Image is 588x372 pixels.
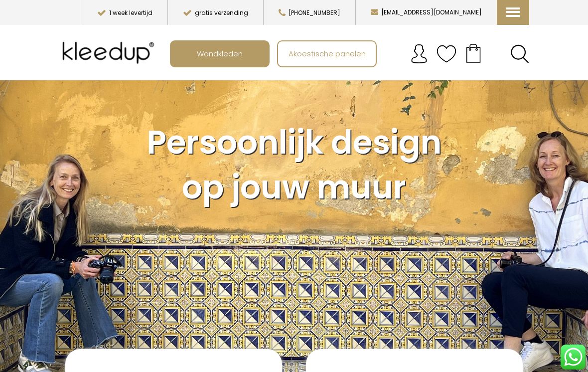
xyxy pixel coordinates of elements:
[409,44,429,64] img: account.svg
[59,33,161,73] img: Kleedup
[170,40,537,67] nav: Main menu
[171,41,269,66] a: Wandkleden
[191,44,248,63] span: Wandkleden
[437,44,456,64] img: verlanglijstje.svg
[456,40,490,65] a: Your cart
[278,41,376,66] a: Akoestische panelen
[510,44,529,63] a: Search
[283,44,371,63] span: Akoestische panelen
[147,120,441,165] span: Persoonlijk design
[182,165,406,210] span: op jouw muur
